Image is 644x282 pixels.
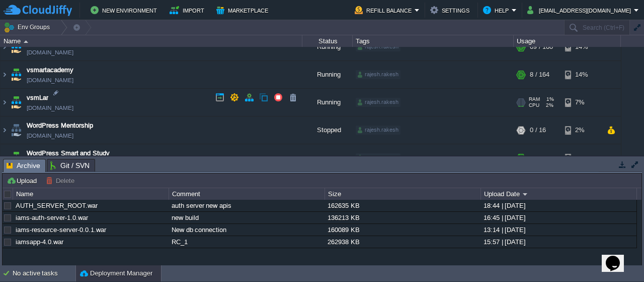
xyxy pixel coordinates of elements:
div: Stopped [302,117,353,144]
span: Archive [7,159,40,172]
a: [DOMAIN_NAME] [27,47,73,58]
button: Deployment Manager [80,268,152,278]
div: 15:57 | [DATE] [481,236,636,248]
div: 18:44 | [DATE] [481,200,636,211]
div: 14% [565,33,598,61]
div: RC_1 [169,236,324,248]
img: AMDAwAAAACH5BAEAAAAALAAAAAABAAEAAAICRAEAOw== [1,117,9,144]
a: WordPress Mentorship [27,121,93,131]
div: Size [326,188,480,200]
a: iamsapp-4.0.war [16,238,63,246]
button: Delete [46,176,77,185]
img: AMDAwAAAACH5BAEAAAAALAAAAAABAAEAAAICRAEAOw== [9,61,23,88]
a: [DOMAIN_NAME] [27,75,73,85]
span: 1% [544,96,554,102]
div: 160089 KB [325,224,480,236]
span: CPU [529,102,539,108]
div: 0 / 16 [530,117,546,144]
div: 2% [565,117,598,144]
img: AMDAwAAAACH5BAEAAAAALAAAAAABAAEAAAICRAEAOw== [1,61,9,88]
button: New Environment [91,4,160,16]
div: rajesh.rakesh [356,126,400,135]
div: 136213 KB [325,212,480,223]
span: RAM [529,96,540,102]
a: AUTH_SERVER_ROOT.war [16,202,98,209]
div: Running [302,33,353,61]
div: rajesh.rakesh [356,153,400,162]
button: Import [170,4,207,16]
a: vsmartacademy [27,65,73,75]
span: 2% [543,102,553,108]
div: Running [302,144,353,172]
iframe: chat widget [602,242,634,272]
div: 262938 KB [325,236,480,248]
img: AMDAwAAAACH5BAEAAAAALAAAAAABAAEAAAICRAEAOw== [24,40,28,43]
button: Settings [430,4,472,16]
div: No active tasks [13,265,75,281]
div: Comment [170,188,325,200]
img: AMDAwAAAACH5BAEAAAAALAAAAAABAAEAAAICRAEAOw== [9,33,23,61]
button: Upload [7,176,40,185]
img: AMDAwAAAACH5BAEAAAAALAAAAAABAAEAAAICRAEAOw== [1,89,9,116]
div: Tags [353,35,513,47]
img: AMDAwAAAACH5BAEAAAAALAAAAAABAAEAAAICRAEAOw== [1,144,9,172]
button: Marketplace [216,4,271,16]
div: 8 / 164 [530,61,549,88]
div: 11 / 136 [530,144,553,172]
button: Help [483,4,512,16]
a: WordPress Smart and Study [27,148,110,158]
div: Running [302,89,353,116]
div: rajesh.rakesh [356,70,400,79]
div: New db connection [169,224,324,236]
div: 7% [565,89,598,116]
div: 69 / 160 [530,33,553,61]
button: Refill Balance [355,4,415,16]
a: iams-resource-server-0.0.1.war [16,226,106,234]
a: [DOMAIN_NAME] [27,131,73,141]
div: 162635 KB [325,200,480,211]
a: vsmLar [27,93,48,103]
img: CloudJiffy [4,4,72,17]
div: Name [14,188,169,200]
a: [DOMAIN_NAME] [27,103,73,113]
div: 13:14 | [DATE] [481,224,636,236]
div: 1% [565,144,598,172]
div: Status [303,35,352,47]
div: auth server new apis [169,200,324,211]
button: [EMAIL_ADDRESS][DOMAIN_NAME] [527,4,634,16]
img: AMDAwAAAACH5BAEAAAAALAAAAAABAAEAAAICRAEAOw== [9,117,23,144]
img: AMDAwAAAACH5BAEAAAAALAAAAAABAAEAAAICRAEAOw== [9,89,23,116]
div: 16:45 | [DATE] [481,212,636,223]
img: AMDAwAAAACH5BAEAAAAALAAAAAABAAEAAAICRAEAOw== [9,144,23,172]
div: 14% [565,61,598,88]
div: Upload Date [481,188,636,200]
span: Git / SVN [50,159,90,172]
img: AMDAwAAAACH5BAEAAAAALAAAAAABAAEAAAICRAEAOw== [1,33,9,61]
button: Env Groups [4,20,53,34]
div: new build [169,212,324,223]
div: Running [302,61,353,88]
div: Name [1,35,302,47]
a: iams-auth-server-1.0.war [16,214,88,221]
div: rajesh.rakesh [356,42,400,51]
div: rajesh.rakesh [356,98,400,107]
div: Usage [514,35,620,47]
